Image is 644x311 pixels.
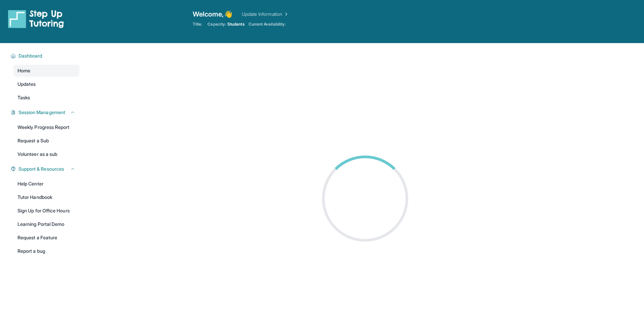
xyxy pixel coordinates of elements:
span: Students [227,22,245,27]
a: Request a Feature [13,232,79,244]
a: Request a Sub [13,135,79,147]
span: Dashboard [19,53,42,59]
span: Current Availability: [249,22,286,27]
span: Welcome, 👋 [193,9,232,19]
button: Dashboard [16,53,75,59]
a: Volunteer as a sub [13,148,79,160]
span: Support & Resources [19,166,64,172]
a: Home [13,65,79,77]
img: logo [8,9,64,28]
a: Tasks [13,92,79,104]
span: Session Management [19,109,65,116]
span: Home [18,67,30,74]
button: Support & Resources [16,166,75,172]
a: Learning Portal Demo [13,218,79,230]
span: Capacity: [207,22,226,27]
a: Help Center [13,178,79,190]
a: Sign Up for Office Hours [13,205,79,217]
span: Tasks [18,94,30,101]
a: Weekly Progress Report [13,121,79,133]
a: Report a bug [13,245,79,257]
a: Tutor Handbook [13,191,79,203]
a: Update Information [242,11,289,18]
span: Title: [193,22,202,27]
img: Chevron Right [282,11,289,18]
span: Updates [18,81,36,88]
button: Session Management [16,109,75,116]
a: Updates [13,78,79,90]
